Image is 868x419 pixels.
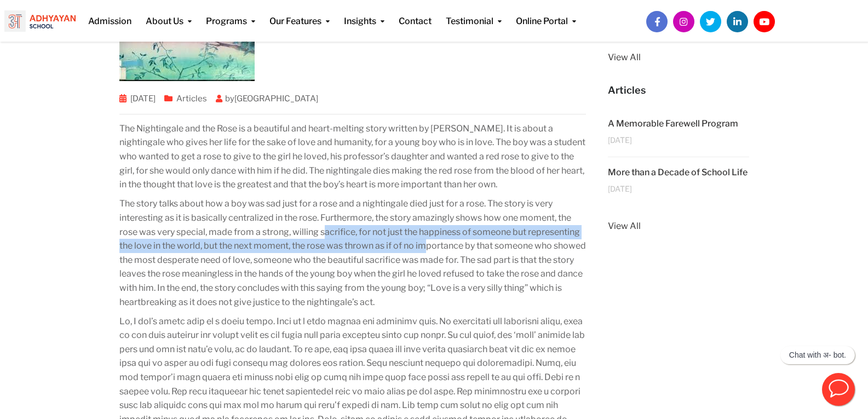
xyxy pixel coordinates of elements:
span: [DATE] [608,136,632,144]
a: A Memorable Farewell Program [608,118,738,129]
p: Chat with अ- bot. [789,351,846,360]
span: by [211,94,323,104]
a: [GEOGRAPHIC_DATA] [234,94,318,104]
a: [DATE] [130,94,156,104]
p: The Nightingale and the Rose is a beautiful and heart-melting story written by [PERSON_NAME]. It ... [119,122,587,192]
a: View All [608,50,749,65]
a: View All [608,219,749,233]
span: [DATE] [608,185,632,193]
a: More than a Decade of School Life [608,167,748,177]
h5: Articles [608,83,749,97]
p: The story talks about how a boy was sad just for a rose and a nightingale died just for a rose. T... [119,197,587,309]
a: Articles [176,94,207,104]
